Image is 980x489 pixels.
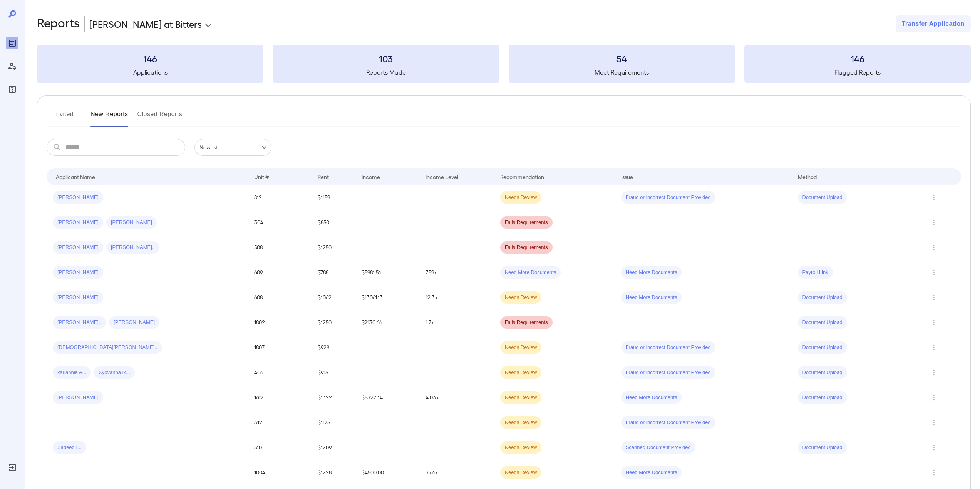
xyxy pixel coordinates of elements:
td: 1004 [248,460,312,485]
span: kariannie A... [53,369,91,376]
span: Needs Review [500,419,542,426]
td: 1612 [248,385,312,410]
span: Sadeeq I... [53,444,86,451]
span: [PERSON_NAME] [53,394,103,401]
span: Need More Documents [621,269,682,276]
span: [PERSON_NAME].. [53,319,106,326]
td: 406 [248,360,312,385]
button: Row Actions [928,366,940,379]
td: 608 [248,285,312,310]
span: [PERSON_NAME] [53,244,103,251]
button: Row Actions [928,391,940,404]
span: Payroll Link [798,269,833,276]
h5: Meet Requirements [509,68,735,77]
span: Scanned Document Provided [621,444,695,451]
span: [PERSON_NAME] [53,294,103,301]
span: Needs Review [500,344,542,351]
span: Needs Review [500,394,542,401]
td: - [419,235,494,260]
span: Needs Review [500,294,542,301]
button: Row Actions [928,316,940,329]
button: Row Actions [928,191,940,204]
div: Log Out [6,461,18,474]
span: Fraud or Incorrect Document Provided [621,419,715,426]
div: Income [362,172,380,181]
td: $1159 [312,185,355,210]
span: Document Upload [798,369,847,376]
div: Rent [318,172,330,181]
td: 510 [248,435,312,460]
span: Fraud or Incorrect Document Provided [621,369,715,376]
button: Row Actions [928,216,940,229]
div: Recommendation [500,172,544,181]
span: Fails Requirements [500,319,553,326]
span: Document Upload [798,319,847,326]
span: [PERSON_NAME].. [106,244,159,251]
h3: 103 [273,52,499,65]
td: 3.66x [419,460,494,485]
span: [PERSON_NAME] [53,194,103,201]
h5: Applications [37,68,263,77]
td: 12.3x [419,285,494,310]
button: Row Actions [928,266,940,279]
td: $2130.66 [355,310,419,335]
td: $1250 [312,310,355,335]
span: [PERSON_NAME] [106,219,157,226]
td: - [419,360,494,385]
td: 609 [248,260,312,285]
p: [PERSON_NAME] at Bitters [89,18,202,30]
td: $1250 [312,235,355,260]
td: $850 [312,210,355,235]
span: Fraud or Incorrect Document Provided [621,344,715,351]
div: Manage Users [6,60,18,72]
td: 1807 [248,335,312,360]
span: Need More Documents [621,294,682,301]
div: Unit # [254,172,269,181]
td: 812 [248,185,312,210]
h3: 146 [37,52,263,65]
td: 4.03x [419,385,494,410]
span: Fails Requirements [500,244,553,251]
div: Newest [194,139,271,156]
button: Row Actions [928,291,940,304]
span: [PERSON_NAME] [53,219,103,226]
span: Needs Review [500,194,542,201]
button: Closed Reports [137,108,183,127]
td: $1228 [312,460,355,485]
td: $1175 [312,410,355,435]
span: [PERSON_NAME] [53,269,103,276]
button: Row Actions [928,441,940,454]
div: Income Level [426,172,458,181]
td: $915 [312,360,355,385]
span: Needs Review [500,469,542,476]
td: $928 [312,335,355,360]
td: $5981.56 [355,260,419,285]
span: Needs Review [500,369,542,376]
td: $1062 [312,285,355,310]
div: Reports [6,37,18,49]
button: Row Actions [928,341,940,354]
span: Needs Review [500,444,542,451]
button: Transfer Application [896,15,971,32]
td: 7.59x [419,260,494,285]
span: [DEMOGRAPHIC_DATA][PERSON_NAME].. [53,344,162,351]
td: 304 [248,210,312,235]
td: - [419,435,494,460]
button: Row Actions [928,416,940,429]
summary: 146Applications103Reports Made54Meet Requirements146Flagged Reports [37,45,971,83]
span: Document Upload [798,344,847,351]
h3: 146 [744,52,971,65]
td: $5327.34 [355,385,419,410]
button: New Reports [90,108,128,127]
span: Need More Documents [500,269,561,276]
td: - [419,335,494,360]
button: Row Actions [928,466,940,479]
span: Need More Documents [621,469,682,476]
h5: Flagged Reports [744,68,971,77]
td: - [419,210,494,235]
div: Method [798,172,817,181]
td: - [419,185,494,210]
div: FAQ [6,83,18,95]
td: $788 [312,260,355,285]
span: Document Upload [798,444,847,451]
